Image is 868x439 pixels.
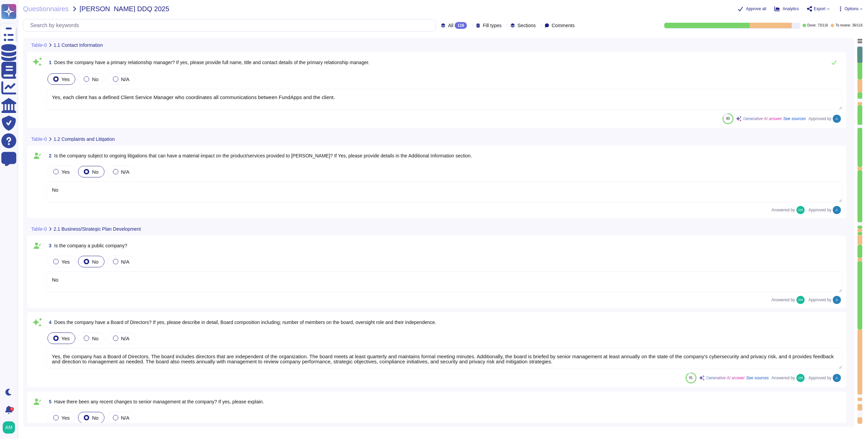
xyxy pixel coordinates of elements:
span: No [92,415,98,421]
span: Fill types [483,23,501,28]
span: Table-0 [31,227,47,231]
span: 73 / 116 [818,24,828,27]
span: Generative AI answer [743,117,782,121]
span: 4 [46,320,52,325]
span: Answered by [771,298,795,302]
span: Approved by [809,298,831,302]
span: Table-0 [31,43,47,47]
span: Does the company have a primary relationship manager? If yes, please provide full name, title and... [54,60,370,65]
span: N/A [121,259,130,265]
span: Yes [61,415,70,421]
span: 2 [46,153,52,158]
input: Search by keywords [27,19,436,31]
textarea: No [46,182,842,203]
span: Export [814,7,826,11]
div: 5 [10,407,14,411]
span: 80 [726,117,730,120]
span: Yes [61,259,70,265]
span: Answered by [771,376,795,380]
span: Approved by [809,117,831,121]
span: Analytics [783,7,799,11]
img: user [796,296,805,304]
textarea: Yes, each client has a defined Client Service Manager who coordinates all communications between ... [46,89,842,110]
span: No [92,76,98,82]
span: 1 [46,60,52,65]
textarea: No [46,271,842,292]
span: Questionnaires [23,5,69,12]
span: Generative AI answer [706,376,745,380]
span: N/A [121,336,130,341]
div: 116 [455,22,467,29]
button: user [1,420,20,435]
span: Comments [552,23,575,28]
img: user [796,374,805,382]
span: 2.1 Business/Strategic Plan Development [54,227,141,231]
span: 1.1 Contact Information [54,43,103,47]
span: Is the company a public company? [54,243,127,248]
button: Analytics [774,6,799,12]
button: Approve all [738,6,766,12]
span: Table-0 [31,137,47,141]
span: Is the company subject to ongoing litigations that can have a material impact on the product/serv... [54,153,472,158]
span: To review: [835,24,851,27]
span: Approved by [809,208,831,212]
span: Done: [807,24,816,27]
img: user [796,206,805,214]
span: Answered by [771,208,795,212]
span: Have there been any recent changes to senior management at the company? If yes, please explain. [54,399,264,404]
span: N/A [121,169,130,175]
span: Does the company have a Board of Directors? If yes, please describe in detail, Board composition ... [54,320,436,325]
span: N/A [121,415,130,421]
span: [PERSON_NAME] DDQ 2025 [80,5,170,12]
img: user [3,421,15,434]
img: user [833,115,841,123]
span: No [92,259,98,265]
img: user [833,206,841,214]
span: No [92,336,98,341]
span: Approve all [746,7,766,11]
span: Approved by [809,376,831,380]
span: Sections [517,23,536,28]
span: All [448,23,453,28]
img: user [833,374,841,382]
span: Yes [61,336,70,341]
span: See sources [783,117,806,121]
span: 1.2 Complaints and Litigation [54,137,115,141]
span: No [92,169,98,175]
span: N/A [121,76,130,82]
span: Yes [61,169,70,175]
img: user [833,296,841,304]
span: 91 [689,376,693,380]
span: See sources [746,376,769,380]
span: Options [845,7,859,11]
span: Yes [61,76,70,82]
span: 36 / 116 [852,24,863,27]
textarea: Yes, the company has a Board of Directors. The board includes directors that are independent of t... [46,348,842,369]
span: 3 [46,243,52,248]
span: 5 [46,399,52,404]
